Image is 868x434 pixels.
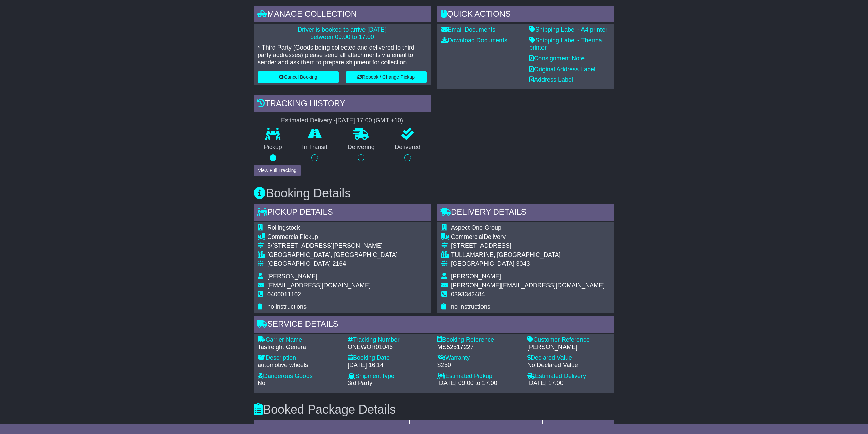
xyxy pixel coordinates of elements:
[529,55,585,62] a: Consignment Note
[267,233,300,240] span: Commercial
[451,224,501,231] span: Aspect One Group
[437,336,520,344] div: Booking Reference
[451,303,490,310] span: no instructions
[258,344,341,351] div: Tasfreight General
[267,233,398,241] div: Pickup
[258,354,341,362] div: Description
[254,95,431,114] div: Tracking history
[527,380,610,387] div: [DATE] 17:00
[267,282,371,289] span: [EMAIL_ADDRESS][DOMAIN_NAME]
[254,165,301,176] button: View Full Tracking
[332,260,346,267] span: 2164
[267,291,301,298] span: 0400011102
[527,362,610,369] div: No Declared Value
[529,26,607,33] a: Shipping Label - A4 printer
[254,144,292,151] p: Pickup
[516,260,530,267] span: 3043
[348,344,431,351] div: ONEWOR01046
[529,76,573,83] a: Address Label
[451,251,605,259] div: TULLAMARINE, [GEOGRAPHIC_DATA]
[292,144,338,151] p: In Transit
[267,251,398,259] div: [GEOGRAPHIC_DATA], [GEOGRAPHIC_DATA]
[348,336,431,344] div: Tracking Number
[437,204,614,222] div: Delivery Details
[451,260,514,267] span: [GEOGRAPHIC_DATA]
[267,303,307,310] span: no instructions
[451,242,605,250] div: [STREET_ADDRESS]
[437,362,520,369] div: $250
[258,71,339,83] button: Cancel Booking
[337,144,385,151] p: Delivering
[451,233,605,241] div: Delivery
[441,37,507,44] a: Download Documents
[258,336,341,344] div: Carrier Name
[437,380,520,387] div: [DATE] 09:00 to 17:00
[529,66,595,73] a: Original Address Label
[254,117,431,125] div: Estimated Delivery -
[527,336,610,344] div: Customer Reference
[348,373,431,380] div: Shipment type
[348,362,431,369] div: [DATE] 16:14
[348,380,372,386] span: 3rd Party
[441,26,495,33] a: Email Documents
[437,6,614,24] div: Quick Actions
[348,354,431,362] div: Booking Date
[254,204,431,222] div: Pickup Details
[527,373,610,380] div: Estimated Delivery
[451,282,605,289] span: [PERSON_NAME][EMAIL_ADDRESS][DOMAIN_NAME]
[529,37,604,51] a: Shipping Label - Thermal printer
[385,144,431,151] p: Delivered
[267,242,398,250] div: 5/[STREET_ADDRESS][PERSON_NAME]
[258,373,341,380] div: Dangerous Goods
[527,344,610,351] div: [PERSON_NAME]
[437,344,520,351] div: MS52517227
[451,273,501,280] span: [PERSON_NAME]
[267,273,317,280] span: [PERSON_NAME]
[267,260,331,267] span: [GEOGRAPHIC_DATA]
[437,354,520,362] div: Warranty
[336,117,403,125] div: [DATE] 17:00 (GMT +10)
[527,354,610,362] div: Declared Value
[258,26,427,41] p: Driver is booked to arrive [DATE] between 09:00 to 17:00
[254,6,431,24] div: Manage collection
[267,224,300,231] span: Rollingstock
[451,291,485,298] span: 0393342484
[258,44,427,66] p: * Third Party (Goods being collected and delivered to third party addresses) please send all atta...
[254,316,614,334] div: Service Details
[254,403,614,416] h3: Booked Package Details
[258,380,265,386] span: No
[451,233,484,240] span: Commercial
[437,373,520,380] div: Estimated Pickup
[254,187,614,200] h3: Booking Details
[258,362,341,369] div: automotive wheels
[346,71,427,83] button: Rebook / Change Pickup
